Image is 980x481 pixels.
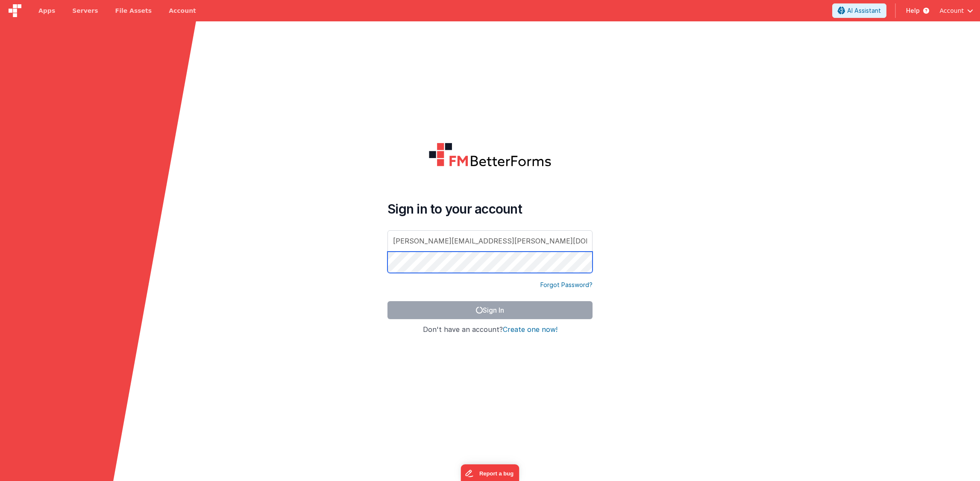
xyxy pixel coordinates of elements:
[832,3,886,18] button: AI Assistant
[387,301,593,319] button: Sign In
[939,6,973,15] button: Account
[115,6,152,15] span: File Assets
[847,6,881,15] span: AI Assistant
[387,326,593,334] h4: Don't have an account?
[503,326,557,334] button: Create one now!
[387,201,593,217] h4: Sign in to your account
[939,6,964,15] span: Account
[38,6,55,15] span: Apps
[387,230,593,252] input: Email Address
[72,6,98,15] span: Servers
[540,281,593,289] a: Forgot Password?
[906,6,920,15] span: Help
